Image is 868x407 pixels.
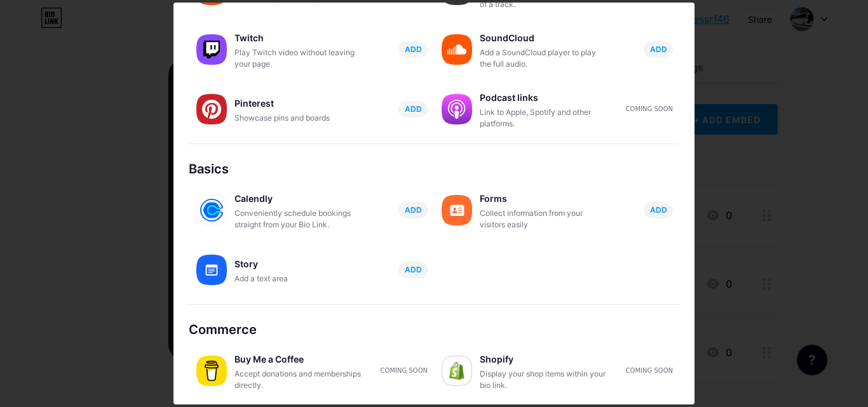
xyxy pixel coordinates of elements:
[405,264,422,275] span: ADD
[480,350,607,368] div: Shopify
[196,94,227,124] img: pinterest
[381,366,428,375] div: Coming soon
[442,195,472,225] img: forms
[442,34,472,65] img: soundcloud
[234,350,362,368] div: Buy Me a Coffee
[234,95,362,112] div: Pinterest
[196,34,227,65] img: twitch
[234,190,362,208] div: Calendly
[196,356,227,386] img: buymeacoffee
[398,262,428,278] button: ADD
[398,202,428,218] button: ADD
[234,208,362,230] div: Conveniently schedule bookings straight from your Bio Link.
[234,255,362,273] div: Story
[234,273,362,284] div: Add a text area
[398,41,428,58] button: ADD
[650,44,667,55] span: ADD
[626,104,673,114] div: Coming soon
[234,112,362,124] div: Showcase pins and boards
[405,103,422,114] span: ADD
[480,208,607,230] div: Collect information from your visitors easily
[405,204,422,215] span: ADD
[398,101,428,117] button: ADD
[480,190,607,208] div: Forms
[650,204,667,215] span: ADD
[189,320,679,339] div: Commerce
[234,368,362,391] div: Accept donations and memberships directly.
[405,44,422,55] span: ADD
[626,366,673,375] div: Coming soon
[644,41,673,58] button: ADD
[189,159,679,178] div: Basics
[480,29,607,47] div: SoundCloud
[480,107,607,130] div: Link to Apple, Spotify and other platforms.
[480,47,607,70] div: Add a SoundCloud player to play the full audio.
[442,94,472,124] img: podcastlinks
[480,89,607,107] div: Podcast links
[644,202,673,218] button: ADD
[196,255,227,285] img: story
[480,368,607,391] div: Display your shop items within your bio link.
[196,195,227,225] img: calendly
[442,356,472,386] img: shopify
[234,29,362,47] div: Twitch
[234,47,362,70] div: Play Twitch video without leaving your page.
